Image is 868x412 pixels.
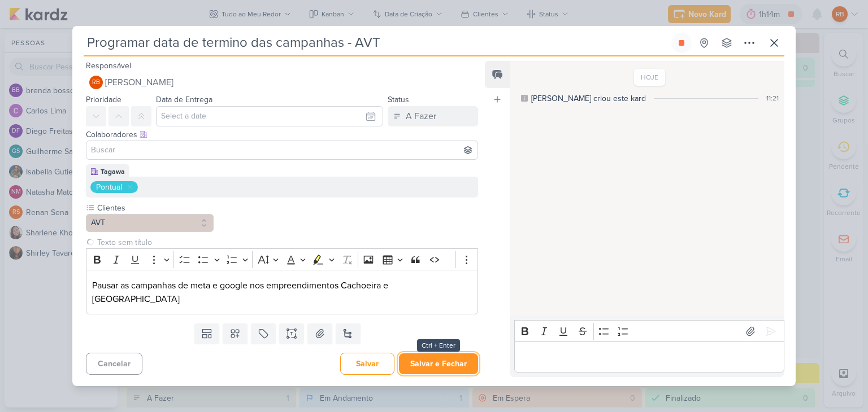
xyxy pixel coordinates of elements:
button: AVT [86,214,214,232]
div: Editor toolbar [514,320,784,342]
label: Data de Entrega [156,95,212,104]
div: Colaboradores [86,129,478,141]
div: Editor editing area: main [86,270,478,314]
button: Salvar [340,353,394,375]
div: A Fazer [406,109,436,123]
label: Prioridade [86,95,121,104]
input: Buscar [89,143,475,157]
button: Salvar e Fechar [399,353,478,374]
div: [PERSON_NAME] criou este kard [531,93,646,104]
button: A Fazer [388,106,478,126]
div: Editor editing area: main [514,341,784,372]
label: Responsável [86,61,131,71]
div: Parar relógio [677,38,686,47]
div: Tagawa [101,166,125,177]
p: Pausar as campanhas de meta e google nos empreendimentos Cachoeira e [GEOGRAPHIC_DATA] [92,279,472,306]
input: Select a date [156,106,383,126]
button: Cancelar [86,353,142,375]
p: RB [92,80,100,86]
input: Texto sem título [95,236,478,248]
div: 11:21 [766,93,779,103]
label: Clientes [96,202,214,214]
label: Status [388,95,409,104]
span: [PERSON_NAME] [105,76,173,89]
input: Kard Sem Título [84,33,669,53]
div: Ctrl + Enter [417,339,460,352]
div: Editor toolbar [86,248,478,270]
div: Rogerio Bispo [89,76,103,89]
button: RB [PERSON_NAME] [86,72,478,93]
div: Pontual [96,181,122,193]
